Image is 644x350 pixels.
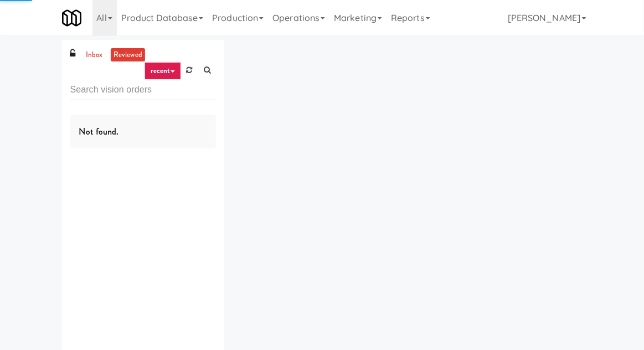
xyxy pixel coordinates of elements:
[145,62,181,80] a: recent
[83,48,106,62] a: inbox
[79,125,119,138] span: Not found.
[70,80,216,100] input: Search vision orders
[62,8,81,28] img: Micromart
[111,48,145,62] a: reviewed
